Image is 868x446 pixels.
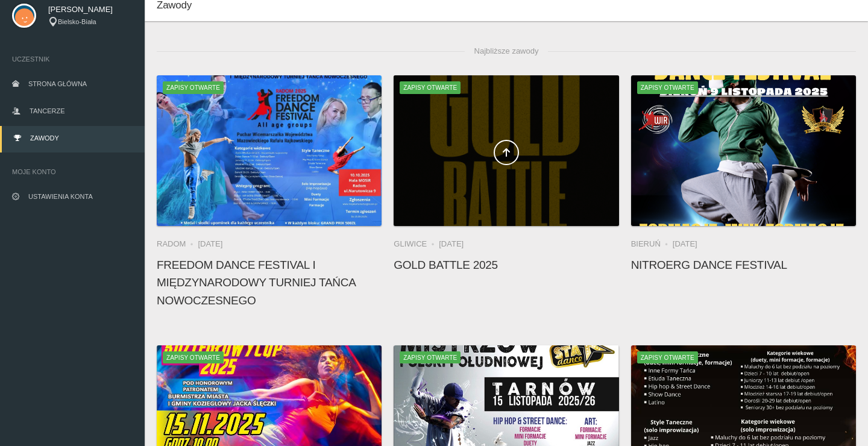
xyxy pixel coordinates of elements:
[157,75,382,226] a: FREEDOM DANCE FESTIVAL I Międzynarodowy Turniej Tańca NowoczesnegoZapisy otwarte
[637,351,698,363] span: Zapisy otwarte
[673,238,697,250] li: [DATE]
[12,53,133,65] span: Uczestnik
[30,134,59,142] span: Zawody
[631,75,856,226] a: NitroErg Dance FestivalZapisy otwarte
[48,17,133,27] div: Bielsko-Biała
[157,256,382,309] h4: FREEDOM DANCE FESTIVAL I Międzynarodowy Turniej Tańca Nowoczesnego
[28,193,93,200] span: Ustawienia konta
[637,81,698,93] span: Zapisy otwarte
[465,39,549,63] span: Najbliższe zawody
[163,81,224,93] span: Zapisy otwarte
[394,238,439,250] li: Gliwice
[198,238,222,250] li: [DATE]
[48,4,133,16] span: [PERSON_NAME]
[12,4,36,28] img: svg
[28,80,87,87] span: Strona główna
[400,351,461,363] span: Zapisy otwarte
[163,351,224,363] span: Zapisy otwarte
[631,75,856,226] img: NitroErg Dance Festival
[30,107,64,115] span: Tancerze
[157,238,198,250] li: Radom
[394,256,618,274] h4: Gold Battle 2025
[12,166,133,178] span: Moje konto
[157,75,382,226] img: FREEDOM DANCE FESTIVAL I Międzynarodowy Turniej Tańca Nowoczesnego
[400,81,461,93] span: Zapisy otwarte
[631,238,673,250] li: Bieruń
[394,75,618,226] a: Gold Battle 2025Zapisy otwarte
[631,256,856,274] h4: NitroErg Dance Festival
[439,238,464,250] li: [DATE]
